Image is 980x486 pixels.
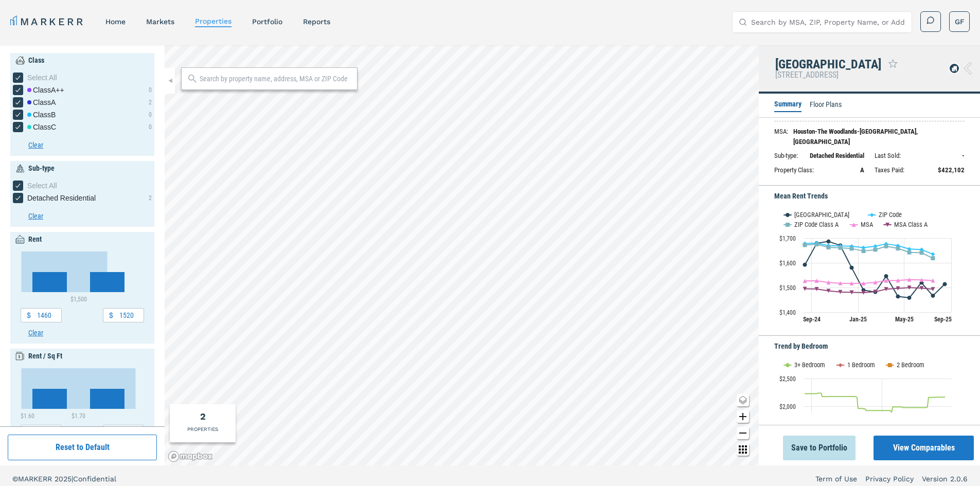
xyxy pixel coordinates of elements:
button: Change style map button [737,394,749,406]
path: Friday, 14 Feb, 16:00, 1,653.25. ZIP Code Class A. [874,248,878,252]
path: Saturday, 14 Sep, 17:00, 1,493.9. MSA Class A. [815,287,819,291]
button: Reset to Default [8,435,157,460]
path: Wednesday, 14 May, 17:00, 1,499.59. MSA Class A. [907,285,912,290]
path: Saturday, 14 Jun, 17:00, 1,530.69. MSA. [920,278,924,282]
span: Detached Residential [27,193,96,203]
a: markets [146,17,174,26]
span: GF [955,16,965,27]
div: Property Class : [774,165,814,175]
path: Saturday, 14 Jun, 17:00, 1,641.07. ZIP Code Class A. [920,250,924,255]
div: Rent [28,234,42,245]
button: Show Parkside Grand Parkway [784,211,858,219]
text: Sep-24 [803,316,821,323]
button: Zoom in map button [737,410,749,423]
button: Clear button [28,328,152,338]
path: Thursday, 14 Nov, 16:00, 1,517.13. MSA. [839,281,843,285]
path: $1.60 - $1.70, 1. Histogram. [32,389,67,409]
path: Wednesday, 14 May, 17:00, 1,458.38. Parkside Grand Parkway. [907,296,912,300]
div: Chart. Highcharts interactive chart. [774,202,965,330]
div: Chart. Highcharts interactive chart. [774,352,965,480]
text: $2,000 [779,403,796,410]
li: Summary [774,99,801,112]
path: Monday, 14 Oct, 17:00, 1,486.63. MSA Class A. [827,289,831,293]
path: Monday, 14 Oct, 17:00, 1,520.5. MSA. [827,280,831,284]
span: Confidential [73,475,116,483]
button: Zoom out map button [737,427,749,439]
text: $2,500 [779,375,796,383]
path: Monday, 14 Jul, 17:00, 1,618.51. ZIP Code Class A. [931,256,935,260]
h5: Mean Rent Trends [774,191,965,202]
svg: Interactive chart [774,352,957,480]
text: $1,500 [779,284,796,292]
path: Friday, 14 Feb, 16:00, 1,482.61. MSA Class A. [874,290,878,294]
path: Wednesday, 14 Aug, 17:00, 1,494.9. MSA Class A. [803,287,807,291]
path: Wednesday, 14 Aug, 17:00, 1,592.07. Parkside Grand Parkway. [803,263,807,267]
a: Portfolio [252,17,282,26]
a: reports [303,17,330,26]
button: Show ZIP Code [868,211,902,219]
text: Sep-25 [934,316,952,323]
input: Search by property name, address, MSA or ZIP Code [200,74,352,84]
path: Wednesday, 14 May, 17:00, 1,642.19. ZIP Code Class A. [907,250,912,255]
div: Total of properties [200,409,206,423]
a: MARKERR [10,14,85,29]
path: Wednesday, 14 Aug, 17:00, 1,671.92. ZIP Code Class A. [803,243,807,247]
button: Show MSA Class A [884,221,928,228]
path: Monday, 14 Jul, 17:00, 1,493.46. MSA Class A. [931,287,935,291]
a: Privacy Policy [865,474,914,484]
svg: Interactive chart [774,202,957,330]
button: GF [949,11,970,32]
div: 0 [149,110,152,119]
path: Monday, 14 Jul, 17:00, 1,528.38. MSA. [931,279,935,283]
span: MARKERR [18,475,55,483]
path: Monday, 14 Apr, 17:00, 1,528.73. MSA. [896,278,900,282]
div: MSA : [774,127,788,147]
div: Class [28,55,44,66]
div: [object Object] checkbox input [13,110,56,120]
text: $1,600 [779,260,796,267]
a: Version 2.0.6 [922,474,968,484]
div: 0 [149,122,152,132]
button: View Comparables [874,436,974,460]
text: $1.60 [21,412,34,420]
path: Thursday, 14 Nov, 16:00, 1,660.8. ZIP Code Class A. [839,246,843,250]
path: Saturday, 14 Sep, 17:00, 1,527.23. MSA. [815,279,819,283]
path: Saturday, 14 Dec, 16:00, 1,480.28. MSA Class A. [850,291,854,295]
div: [GEOGRAPHIC_DATA] [775,58,881,71]
button: Show 1 Bedroom [837,361,876,369]
path: Tuesday, 14 Jan, 16:00, 1,478.95. MSA Class A. [862,291,866,295]
path: Monday, 14 Apr, 17:00, 1,496.17. MSA Class A. [896,286,900,291]
div: Rent / Sq Ft [28,351,62,362]
button: Save to Portfolio [783,436,856,460]
div: Chart. Highcharts interactive chart. [21,368,144,419]
div: [object Object] checkbox input [13,97,56,107]
svg: Interactive chart [21,251,136,302]
path: Monday, 14 Oct, 17:00, 1,686.62. Parkside Grand Parkway. [826,240,830,244]
path: Friday, 14 Mar, 17:00, 1,667.05. ZIP Code Class A. [884,244,888,248]
path: Monday, 14 Jul, 17:00, 1,466.42. Parkside Grand Parkway. [931,294,935,298]
div: Class A++ [27,85,64,95]
a: properties [195,17,231,25]
button: Other options map button [737,443,749,456]
button: Show ZIP Code Class A [784,221,840,228]
span: © [12,475,18,483]
text: $1,400 [779,309,796,316]
div: [object Object] checkbox input [13,85,64,95]
div: Detached Residential checkbox input [13,193,96,203]
div: Detached Residential [810,151,864,161]
div: Last Sold : [875,151,901,161]
div: - [962,151,965,161]
path: $1.70 - $1.80, 1. Histogram. [90,389,124,409]
canvas: Map [165,45,759,465]
div: [object Object] checkbox input [13,73,152,83]
path: Monday, 14 Apr, 17:00, 1,463.65. Parkside Grand Parkway. [896,295,900,299]
a: Mapbox logo [168,451,213,462]
div: Class B [27,110,56,120]
path: Friday, 14 Feb, 16:00, 1,520.65. MSA. [874,280,878,284]
path: Monday, 14 Apr, 17:00, 1,658.19. ZIP Code Class A. [896,246,900,250]
path: Friday, 14 Mar, 17:00, 1,527.8. MSA. [884,279,888,283]
div: Class A [27,97,56,107]
text: Jan-25 [849,316,867,323]
path: Wednesday, 14 Aug, 17:00, 1,526.81. MSA. [803,279,807,283]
